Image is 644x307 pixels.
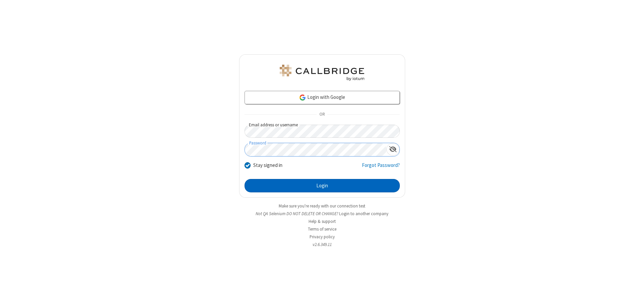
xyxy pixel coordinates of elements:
input: Password [245,143,386,156]
a: Terms of service [308,226,336,232]
a: Make sure you're ready with our connection test [279,203,365,209]
label: Stay signed in [253,162,282,169]
a: Help & support [309,219,336,224]
img: google-icon.png [299,94,306,101]
span: OR [317,110,327,119]
a: Login with Google [245,91,400,104]
input: Email address or username [245,125,400,138]
a: Forgot Password? [362,162,400,174]
a: Privacy policy [310,234,335,240]
button: Login [245,179,400,192]
img: QA Selenium DO NOT DELETE OR CHANGE [278,65,366,81]
li: v2.6.349.11 [239,241,405,248]
button: Login to another company [339,210,388,217]
li: Not QA Selenium DO NOT DELETE OR CHANGE? [239,210,405,217]
div: Show password [386,143,399,156]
